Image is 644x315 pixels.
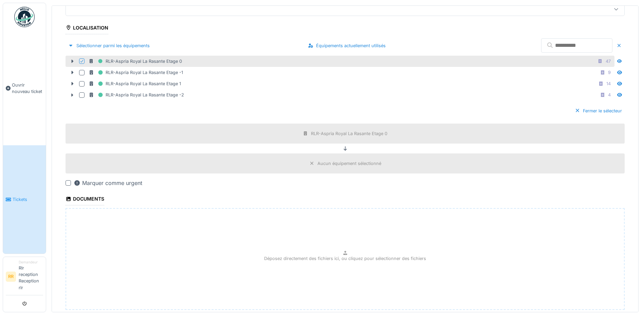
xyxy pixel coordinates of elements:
div: 4 [608,92,611,98]
a: RR DemandeurRlr reception Reception rlr [6,260,43,295]
div: RLR-Aspria Royal La Rasante Etage 1 [89,79,181,88]
div: Documents [66,194,104,205]
span: Tickets [13,196,43,203]
li: Rlr reception Reception rlr [19,260,43,294]
div: Aucun équipement sélectionné [317,160,381,167]
img: Badge_color-CXgf-gQk.svg [14,7,35,27]
div: Équipements actuellement utilisés [305,41,388,50]
div: RLR-Aspria Royal La Rasante Etage -1 [89,68,183,77]
div: Localisation [66,23,108,34]
div: RLR-Aspria Royal La Rasante Etage -2 [89,91,184,99]
p: Déposez directement des fichiers ici, ou cliquez pour sélectionner des fichiers [264,255,426,262]
div: RLR-Aspria Royal La Rasante Etage 0 [311,130,387,137]
div: Fermer le sélecteur [572,106,625,115]
a: Tickets [3,145,46,253]
li: RR [6,272,16,282]
div: 47 [606,58,611,64]
span: Ouvrir nouveau ticket [12,82,43,95]
div: 14 [606,80,611,87]
div: Sélectionner parmi les équipements [66,41,152,50]
div: RLR-Aspria Royal La Rasante Etage 0 [89,57,182,66]
div: Demandeur [19,260,43,265]
div: 9 [608,69,611,76]
a: Ouvrir nouveau ticket [3,31,46,145]
div: Marquer comme urgent [74,179,142,187]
